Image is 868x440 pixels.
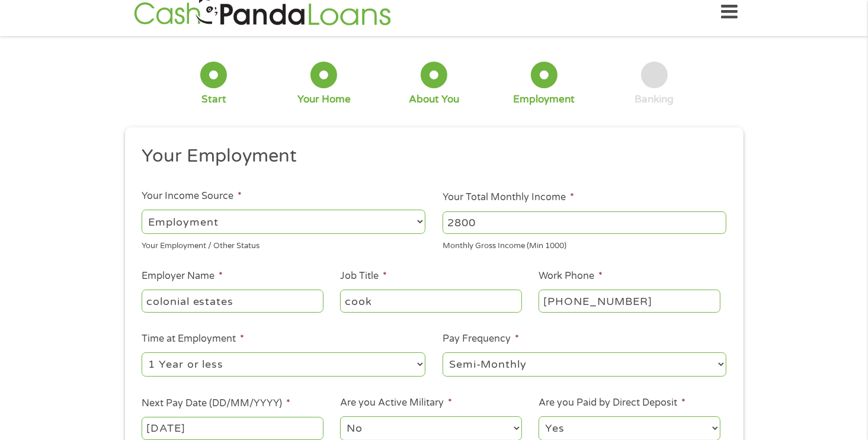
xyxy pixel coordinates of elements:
input: Walmart [142,290,323,312]
label: Time at Employment [142,333,244,345]
label: Job Title [340,270,387,282]
label: Are you Active Military [340,397,452,409]
label: Next Pay Date (DD/MM/YYYY) [142,397,290,410]
label: Your Income Source [142,190,242,203]
label: Your Total Monthly Income [443,191,574,204]
div: Start [201,93,226,106]
div: Your Home [297,93,351,106]
label: Pay Frequency [443,333,519,345]
input: Use the arrow keys to pick a date [142,417,323,439]
label: Are you Paid by Direct Deposit [539,397,686,409]
div: Employment [513,93,575,106]
div: Banking [635,93,674,106]
input: (231) 754-4010 [539,290,720,312]
input: 1800 [443,211,726,234]
h2: Your Employment [142,144,718,168]
label: Employer Name [142,270,223,282]
div: About You [409,93,459,106]
div: Your Employment / Other Status [142,236,425,252]
label: Work Phone [539,270,603,282]
input: Cashier [340,290,521,312]
div: Monthly Gross Income (Min 1000) [443,236,726,252]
